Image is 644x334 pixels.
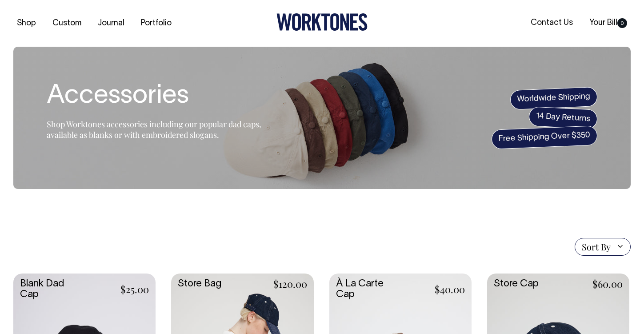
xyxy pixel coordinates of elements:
a: Journal [94,16,128,31]
h1: Accessories [47,82,269,111]
a: Portfolio [137,16,175,31]
a: Shop [13,16,40,31]
a: Custom [49,16,85,31]
span: Worldwide Shipping [510,87,598,110]
span: 14 Day Returns [528,106,598,129]
a: Your Bill0 [586,16,631,30]
a: Contact Us [527,16,576,30]
span: Sort By [582,241,611,252]
span: 0 [617,18,627,28]
span: Shop Worktones accessories including our popular dad caps, available as blanks or with embroidere... [47,119,261,140]
span: Free Shipping Over $350 [491,125,598,149]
